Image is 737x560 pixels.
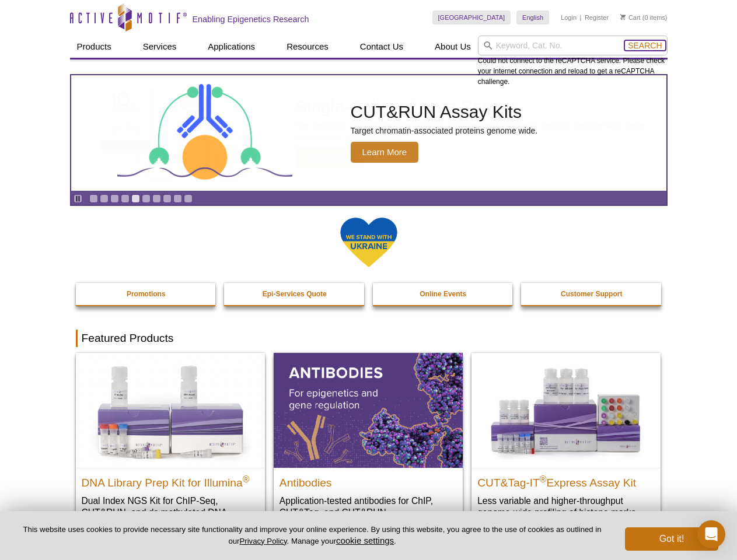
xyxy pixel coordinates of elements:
h2: Featured Products [76,330,662,347]
a: Go to slide 3 [110,194,119,203]
strong: Promotions [127,290,166,298]
a: Epi-Services Quote [224,283,365,305]
button: Search [624,40,665,51]
span: Learn More [351,142,419,163]
a: Go to slide 2 [100,194,109,203]
h2: Enabling Epigenetics Research [193,14,309,24]
li: | [580,10,582,24]
a: Go to slide 10 [184,194,193,203]
a: Products [70,36,118,58]
a: Customer Support [521,283,662,305]
a: Toggle autoplay [74,194,82,203]
img: DNA Library Prep Kit for Illumina [76,353,265,467]
h2: CUT&Tag-IT Express Assay Kit [477,471,655,489]
h2: CUT&RUN Assay Kits [351,103,538,121]
a: Cart [620,13,641,22]
strong: Online Events [420,290,466,298]
a: Go to slide 8 [163,194,172,203]
a: Register [585,13,609,22]
img: CUT&RUN Assay Kits [117,80,292,187]
a: Go to slide 7 [152,194,161,203]
button: Got it! [625,527,718,551]
sup: ® [243,474,250,484]
a: CUT&RUN Assay Kits CUT&RUN Assay Kits Target chromatin-associated proteins genome wide. Learn More [71,75,666,191]
img: CUT&Tag-IT® Express Assay Kit [471,353,661,467]
a: Services [136,36,184,58]
a: Go to slide 4 [121,194,130,203]
a: Privacy Policy [239,537,287,545]
li: (0 items) [620,10,668,24]
p: Target chromatin-associated proteins genome wide. [351,125,538,136]
span: Search [628,41,662,50]
input: Keyword, Cat. No. [478,36,668,55]
div: Open Intercom Messenger [697,520,725,548]
strong: Customer Support [561,290,622,298]
a: Go to slide 1 [89,194,98,203]
p: Application-tested antibodies for ChIP, CUT&Tag, and CUT&RUN. [280,495,457,519]
p: Less variable and higher-throughput genome-wide profiling of histone marks​. [477,495,655,519]
a: Go to slide 6 [142,194,151,203]
a: DNA Library Prep Kit for Illumina DNA Library Prep Kit for Illumina® Dual Index NGS Kit for ChIP-... [76,353,265,541]
img: Your Cart [620,14,626,20]
a: Promotions [76,283,217,305]
a: Go to slide 9 [173,194,182,203]
div: Could not connect to the reCAPTCHA service. Please check your internet connection and reload to g... [478,36,668,87]
a: Login [561,13,577,22]
a: Go to slide 5 [131,194,140,203]
a: All Antibodies Antibodies Application-tested antibodies for ChIP, CUT&Tag, and CUT&RUN. [274,353,463,530]
a: About Us [428,36,478,58]
a: Applications [201,36,262,58]
a: English [516,10,549,24]
h2: DNA Library Prep Kit for Illumina [82,471,259,489]
a: Online Events [373,283,514,305]
img: We Stand With Ukraine [340,216,398,268]
img: All Antibodies [274,353,463,467]
p: Dual Index NGS Kit for ChIP-Seq, CUT&RUN, and ds methylated DNA assays. [82,495,259,530]
a: [GEOGRAPHIC_DATA] [432,10,511,24]
strong: Epi-Services Quote [263,290,327,298]
sup: ® [540,474,547,484]
button: cookie settings [336,535,394,545]
article: CUT&RUN Assay Kits [71,75,666,191]
p: This website uses cookies to provide necessary site functionality and improve your online experie... [19,524,606,547]
a: CUT&Tag-IT® Express Assay Kit CUT&Tag-IT®Express Assay Kit Less variable and higher-throughput ge... [471,353,661,530]
a: Resources [280,36,336,58]
a: Contact Us [353,36,410,58]
h2: Antibodies [280,471,457,489]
